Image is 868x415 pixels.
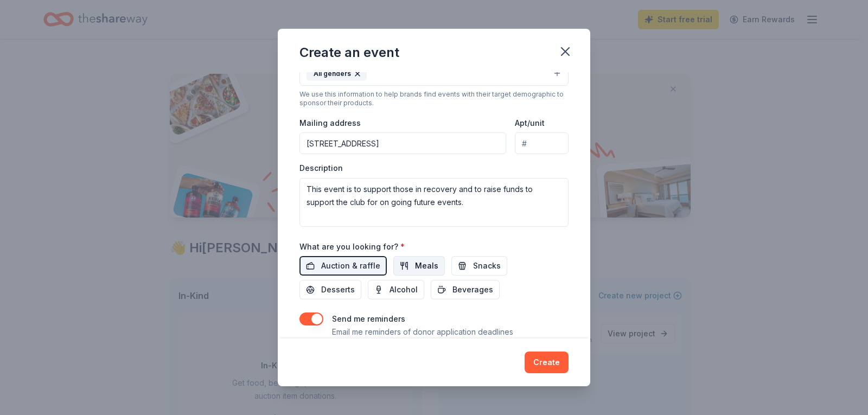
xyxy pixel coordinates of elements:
[299,241,405,252] label: What are you looking for?
[299,62,569,86] button: All genders
[299,163,343,174] label: Description
[473,259,501,272] span: Snacks
[299,132,506,154] input: Enter a US address
[307,67,367,81] div: All genders
[525,352,569,373] button: Create
[299,256,387,276] button: Auction & raffle
[299,280,361,299] button: Desserts
[515,118,545,129] label: Apt/unit
[452,283,493,296] span: Beverages
[332,325,513,339] p: Email me reminders of donor application deadlines
[299,44,399,61] div: Create an event
[393,256,445,276] button: Meals
[299,90,569,107] div: We use this information to help brands find events with their target demographic to sponsor their...
[321,283,355,296] span: Desserts
[299,118,361,129] label: Mailing address
[332,314,405,323] label: Send me reminders
[368,280,424,299] button: Alcohol
[415,259,438,272] span: Meals
[515,132,569,154] input: #
[299,178,569,227] textarea: This event is to support those in recovery and to raise funds to support the club for on going fu...
[390,283,418,296] span: Alcohol
[451,256,507,276] button: Snacks
[431,280,500,299] button: Beverages
[321,259,380,272] span: Auction & raffle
